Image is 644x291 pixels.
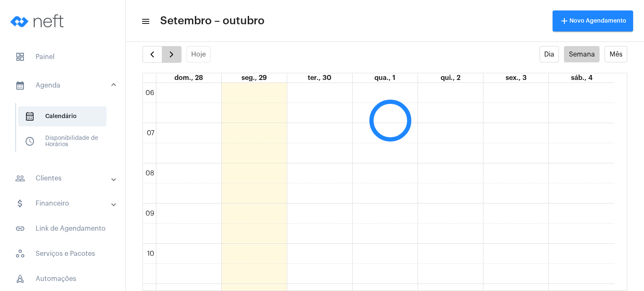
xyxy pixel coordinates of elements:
span: Painel [8,47,117,67]
button: Semana Anterior [143,46,162,63]
span: Automações [8,269,117,289]
div: 09 [144,210,156,217]
mat-panel-title: Agenda [15,80,112,90]
mat-icon: add [559,16,569,26]
mat-icon: sidenav icon [15,224,25,234]
button: Próximo Semana [162,46,182,63]
mat-panel-title: Clientes [15,173,112,183]
span: sidenav icon [25,136,35,147]
div: 06 [144,89,156,97]
span: Serviços e Pacotes [8,244,117,264]
a: 30 de setembro de 2025 [306,73,333,82]
span: Novo Agendamento [559,18,626,24]
mat-expansion-panel-header: sidenav iconClientes [5,168,125,188]
div: sidenav iconAgenda [5,99,125,163]
span: Link de Agendamento [8,219,117,239]
button: Hoje [187,46,211,62]
span: sidenav icon [15,274,25,284]
mat-icon: sidenav icon [15,198,25,209]
mat-panel-title: Financeiro [15,198,112,209]
span: sidenav icon [15,52,25,62]
button: Dia [540,46,559,62]
span: Setembro – outubro [160,14,265,28]
div: 08 [144,170,156,177]
a: 4 de outubro de 2025 [569,73,594,82]
button: Novo Agendamento [553,10,633,31]
mat-expansion-panel-header: sidenav iconAgenda [5,72,125,99]
span: Calendário [18,106,106,126]
mat-expansion-panel-header: sidenav iconFinanceiro [5,193,125,214]
span: Disponibilidade de Horários [18,131,106,152]
a: 1 de outubro de 2025 [373,73,397,82]
span: sidenav icon [25,111,35,121]
a: 3 de outubro de 2025 [504,73,528,82]
a: 28 de setembro de 2025 [173,73,205,82]
a: 29 de setembro de 2025 [240,73,268,82]
button: Semana [564,46,600,62]
div: 10 [145,250,156,258]
span: sidenav icon [15,249,25,259]
mat-icon: sidenav icon [15,173,25,183]
button: Mês [605,46,627,62]
mat-icon: sidenav icon [141,16,149,26]
div: 07 [145,129,156,137]
mat-icon: sidenav icon [15,80,25,90]
a: 2 de outubro de 2025 [439,73,462,82]
img: logo-neft-novo-2.png [7,4,70,38]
